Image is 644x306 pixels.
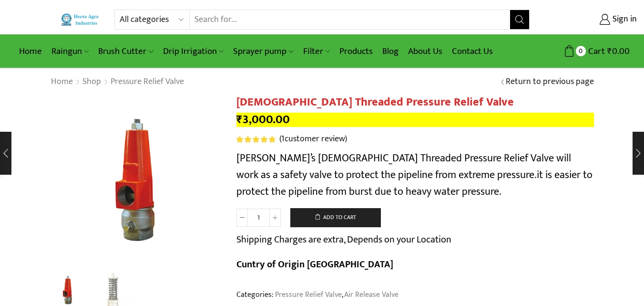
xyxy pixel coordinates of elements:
input: Product quantity [248,209,269,227]
a: Raingun [47,40,93,63]
nav: Breadcrumb [51,76,184,88]
span: 0 [576,46,586,56]
div: Rated 5.00 out of 5 [236,136,275,143]
span: it is easier to protect the pipeline from burst due to heavy water pressure. [236,166,593,200]
span: Rated out of 5 based on customer rating [236,136,275,143]
h1: [DEMOGRAPHIC_DATA] Threaded Pressure Relief Valve [236,95,594,109]
bdi: 3,000.00 [236,110,290,129]
span: Categories: , [236,289,399,300]
span: 1 [281,132,285,146]
span: ₹ [236,110,243,129]
b: Cuntry of Origin [GEOGRAPHIC_DATA] [236,256,393,273]
img: Female Threaded Pressure Relief Valve [51,95,222,267]
input: Search for... [190,10,510,29]
span: 1 [236,136,277,143]
a: Sprayer pump [228,40,298,63]
a: Air Release Valve [343,288,399,301]
a: Drip Irrigation [158,40,228,63]
a: (1customer review) [279,133,347,146]
button: Search button [510,10,529,29]
p: Shipping Charges are extra, Depends on your Location [236,232,451,247]
span: ₹ [607,44,612,59]
a: About Us [403,40,447,63]
a: Shop [82,76,102,88]
span: Sign in [610,13,637,26]
bdi: 0.00 [607,44,630,59]
span: [PERSON_NAME]’s [DEMOGRAPHIC_DATA] Threaded Pressure Relief Valve will work as a safety valve to ... [236,149,571,184]
a: Blog [378,40,403,63]
a: Brush Cutter [93,40,158,63]
span: Cart [586,45,605,58]
button: Add to cart [290,208,381,227]
a: Sign in [544,11,637,28]
a: Products [335,40,378,63]
a: Pressure Relief Valve [110,76,184,88]
a: Home [14,40,47,63]
a: Return to previous page [506,76,594,88]
a: Pressure Relief Valve [274,288,342,301]
a: 0 Cart ₹0.00 [539,42,630,60]
div: 1 / 2 [51,95,222,267]
a: Filter [298,40,335,63]
a: Home [51,76,73,88]
a: Contact Us [447,40,498,63]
